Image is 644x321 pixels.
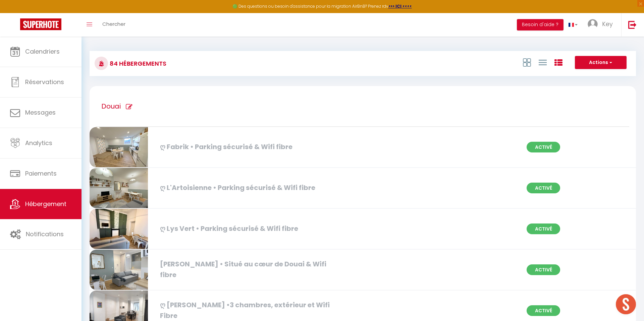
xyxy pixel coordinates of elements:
button: Besoin d'aide ? [517,19,563,30]
div: ღ [PERSON_NAME] •3 chambres, extérieur et Wifi Fibre [157,300,333,321]
div: ღ L'Artoisienne • Parking sécurisé & Wifi fibre [157,183,333,193]
span: Analytics [25,139,52,147]
h3: 84 Hébergements [108,56,166,71]
div: ღ Fabrik • Parking sécurisé & Wifi fibre [157,142,333,152]
span: Activé [527,183,560,193]
span: Activé [527,142,560,152]
span: Activé [527,305,560,316]
img: Super Booking [20,18,61,30]
div: [PERSON_NAME] • Situé au cœur de Douai & Wifi fibre [157,259,333,280]
span: Key [602,20,613,28]
span: Paiements [25,169,57,178]
img: logout [628,20,637,29]
span: Messages [25,108,56,117]
span: Calendriers [25,47,60,56]
button: Actions [575,56,627,69]
img: ... [588,19,598,29]
span: Activé [527,223,560,234]
span: Hébergement [25,200,66,208]
div: Ouvrir le chat [616,294,636,314]
a: Vue en Box [523,57,531,68]
h1: Douai [101,86,121,126]
span: Réservations [25,78,64,86]
a: Chercher [97,13,130,37]
div: ღ Lys Vert • Parking sécurisé & Wifi fibre [157,223,333,234]
span: Notifications [26,230,64,238]
a: Vue en Liste [539,57,547,68]
a: >>> ICI <<<< [388,3,412,9]
a: Vue par Groupe [554,57,562,68]
span: Activé [527,264,560,275]
a: ... Key [583,13,621,37]
span: Chercher [102,20,125,27]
